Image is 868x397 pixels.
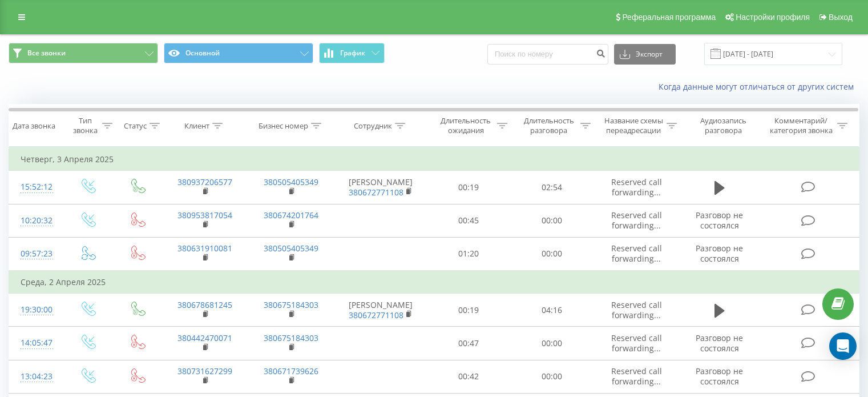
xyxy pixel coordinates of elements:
div: Аудиозапись разговора [690,116,757,135]
span: Разговор не состоялся [696,243,743,264]
div: 14:05:47 [21,332,51,354]
td: 02:54 [510,171,593,204]
button: Все звонки [9,43,158,63]
a: 380674201764 [264,210,318,220]
a: 380442470071 [177,332,232,343]
td: 00:42 [427,360,510,393]
div: Сотрудник [354,121,392,131]
a: 380678681245 [177,299,232,310]
a: 380675184303 [264,332,318,343]
button: График [319,43,385,63]
button: Основной [164,43,313,63]
span: Reserved call forwarding... [611,210,662,231]
td: [PERSON_NAME] [334,171,427,204]
td: 00:00 [510,327,593,360]
a: 380631910081 [177,243,232,254]
td: 00:00 [510,237,593,271]
div: Бизнес номер [259,121,308,131]
a: 380505405349 [264,243,318,254]
a: 380671739626 [264,366,318,376]
div: Тип звонка [72,116,99,135]
td: Среда, 2 Апреля 2025 [9,271,859,294]
a: 380937206577 [177,177,232,187]
td: 04:16 [510,294,593,327]
div: Длительность ожидания [438,116,495,135]
div: 13:04:23 [21,366,51,388]
div: Open Intercom Messenger [829,332,857,360]
button: Экспорт [614,44,676,65]
a: 380505405349 [264,177,318,187]
td: 00:45 [427,204,510,237]
td: [PERSON_NAME] [334,294,427,327]
span: Reserved call forwarding... [611,366,662,387]
a: 380675184303 [264,299,318,310]
span: Reserved call forwarding... [611,177,662,198]
span: Разговор не состоялся [696,366,743,387]
input: Поиск по номеру [487,44,608,65]
div: Статус [124,121,147,131]
a: 380672771108 [349,310,403,320]
span: Настройки профиля [736,13,810,22]
span: Реферальная программа [622,13,716,22]
div: Комментарий/категория звонка [768,116,834,135]
td: 00:19 [427,294,510,327]
a: 380672771108 [349,187,403,198]
td: 01:20 [427,237,510,271]
span: Разговор не состоялся [696,210,743,231]
a: 380731627299 [177,366,232,376]
span: Выход [829,13,853,22]
span: График [340,49,365,57]
span: Reserved call forwarding... [611,299,662,320]
div: 19:30:00 [21,299,51,321]
div: Клиент [184,121,209,131]
td: 00:19 [427,171,510,204]
div: Название схемы переадресации [604,116,664,135]
a: 380953817054 [177,210,232,220]
div: 10:20:32 [21,210,51,232]
span: Разговор не состоялся [696,332,743,354]
div: Длительность разговора [520,116,578,135]
span: Reserved call forwarding... [611,243,662,264]
span: Reserved call forwarding... [611,332,662,354]
a: Когда данные могут отличаться от других систем [659,81,859,92]
span: Все звонки [27,49,66,58]
div: Дата звонка [13,121,55,131]
div: 15:52:12 [21,176,51,198]
td: Четверг, 3 Апреля 2025 [9,148,859,171]
td: 00:00 [510,360,593,393]
td: 00:47 [427,327,510,360]
div: 09:57:23 [21,243,51,265]
td: 00:00 [510,204,593,237]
